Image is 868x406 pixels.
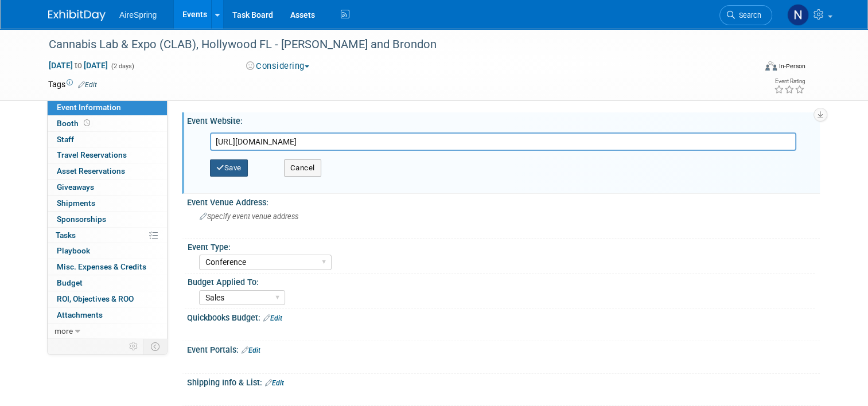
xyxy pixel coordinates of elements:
[48,196,167,211] a: Shipments
[765,61,777,71] img: Format-Inperson.png
[774,79,805,84] div: Event Rating
[200,212,298,221] span: Specify event venue address
[57,278,83,287] span: Budget
[48,10,106,21] img: ExhibitDay
[119,10,157,19] span: AireSpring
[263,314,282,322] a: Edit
[124,339,144,354] td: Personalize Event Tab Strip
[110,63,134,70] span: (2 days)
[81,119,92,127] span: Booth not reserved yet
[48,79,97,90] td: Tags
[57,198,95,208] span: Shipments
[48,259,167,275] a: Misc. Expenses & Credits
[78,81,97,89] a: Edit
[187,374,820,389] div: Shipping Info & List:
[284,159,321,177] button: Cancel
[48,60,108,71] span: [DATE] [DATE]
[242,60,314,72] button: Considering
[57,310,103,319] span: Attachments
[694,60,805,77] div: Event Format
[48,291,167,307] a: ROI, Objectives & ROO
[56,231,76,240] span: Tasks
[48,132,167,147] a: Staff
[48,163,167,179] a: Asset Reservations
[73,61,84,70] span: to
[57,182,94,192] span: Giveaways
[187,341,820,356] div: Event Portals:
[48,147,167,163] a: Travel Reservations
[48,179,167,195] a: Giveaways
[45,34,741,55] div: Cannabis Lab & Expo (CLAB), Hollywood FL - [PERSON_NAME] and Brondon
[57,262,146,271] span: Misc. Expenses & Credits
[735,11,761,19] span: Search
[57,246,90,255] span: Playbook
[48,212,167,227] a: Sponsorships
[787,4,809,26] img: Natalie Pyron
[48,243,167,259] a: Playbook
[48,323,167,339] a: more
[57,214,106,224] span: Sponsorships
[719,5,772,25] a: Search
[57,166,125,175] span: Asset Reservations
[188,274,815,288] div: Budget Applied To:
[210,159,248,177] button: Save
[144,339,168,354] td: Toggle Event Tabs
[48,228,167,243] a: Tasks
[57,103,121,112] span: Event Information
[265,379,284,387] a: Edit
[48,116,167,131] a: Booth
[187,194,820,208] div: Event Venue Address:
[57,119,92,128] span: Booth
[48,100,167,115] a: Event Information
[187,112,820,127] div: Event Website:
[48,307,167,323] a: Attachments
[242,346,260,354] a: Edit
[48,275,167,291] a: Budget
[187,309,820,324] div: Quickbooks Budget:
[57,294,134,303] span: ROI, Objectives & ROO
[210,132,796,151] input: Enter URL
[188,239,815,253] div: Event Type:
[779,62,805,71] div: In-Person
[57,150,127,159] span: Travel Reservations
[57,135,74,144] span: Staff
[55,326,73,335] span: more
